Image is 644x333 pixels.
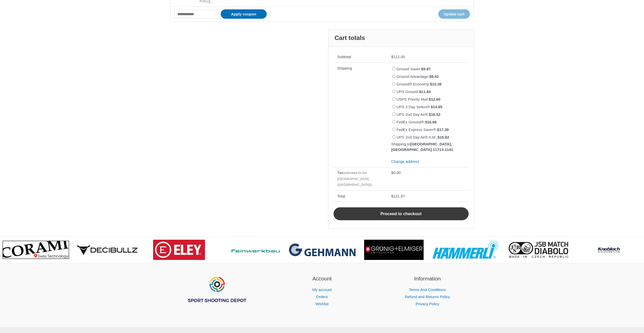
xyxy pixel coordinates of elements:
a: Terms And Conditions [409,287,446,292]
bdi: 16.68 [425,120,437,124]
span: $ [430,82,432,86]
strong: [GEOGRAPHIC_DATA], [GEOGRAPHIC_DATA] 11713-1141 [391,142,453,152]
nav: Account [276,286,368,307]
span: $ [391,55,393,59]
bdi: 121.87 [391,194,405,198]
bdi: 9.87 [421,67,431,71]
nav: Information [381,286,474,307]
label: UPS Ground: [397,90,431,94]
span: $ [419,90,421,94]
bdi: 14.85 [431,105,442,109]
label: UPS 2nd Day Air®: [397,112,441,117]
h2: Information [381,275,474,283]
span: $ [391,170,393,175]
bdi: 112.00 [391,55,405,59]
label: Ground Advantage: [397,74,439,79]
span: $ [431,105,433,109]
th: Shipping [334,62,388,167]
button: Apply coupon [221,9,267,19]
img: brand logo [153,240,205,260]
th: Tax [334,167,388,191]
label: Ground Saver: [397,67,431,71]
a: Change address [391,159,419,164]
bdi: 12.60 [429,97,441,101]
aside: Footer Widget 2 [276,275,368,307]
span: $ [429,97,431,101]
a: Wishlist [316,302,329,306]
label: USPS Priority Mail: [397,97,440,101]
a: My account [312,287,332,292]
a: Privacy Policy [416,302,439,306]
span: $ [438,135,440,139]
bdi: 11.84 [419,90,431,94]
label: FedEx Ground®: [397,120,437,124]
small: (estimated for the [GEOGRAPHIC_DATA] ([GEOGRAPHIC_DATA])) [337,171,372,187]
label: FedEx Express Saver®: [397,127,449,132]
bdi: 10.38 [430,82,442,86]
bdi: 0.00 [391,170,401,175]
a: Proceed to checkout [334,207,469,220]
span: $ [421,67,423,71]
button: Update cart [438,9,470,19]
bdi: 16.52 [429,112,441,117]
span: $ [391,194,393,198]
bdi: 18.82 [438,135,449,139]
p: Shipping to . [391,141,465,153]
a: Refund and Returns Policy [405,295,450,299]
bdi: 17.39 [437,127,449,132]
span: $ [425,120,427,124]
span: $ [429,74,431,79]
bdi: 9.92 [429,74,439,79]
label: Ground® Economy: [397,82,442,86]
h2: Account [276,275,368,283]
aside: Footer Widget 3 [381,275,474,307]
span: $ [437,127,439,132]
span: $ [429,112,431,117]
label: UPS 2nd Day Air® A.M.: [397,135,449,139]
th: Total [334,190,388,202]
label: UPS 3 Day Select®: [397,105,442,109]
th: Subtotal [334,52,388,63]
a: Orders [316,295,328,299]
h2: Cart totals [328,30,474,47]
aside: Footer Widget 1 [170,275,263,316]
